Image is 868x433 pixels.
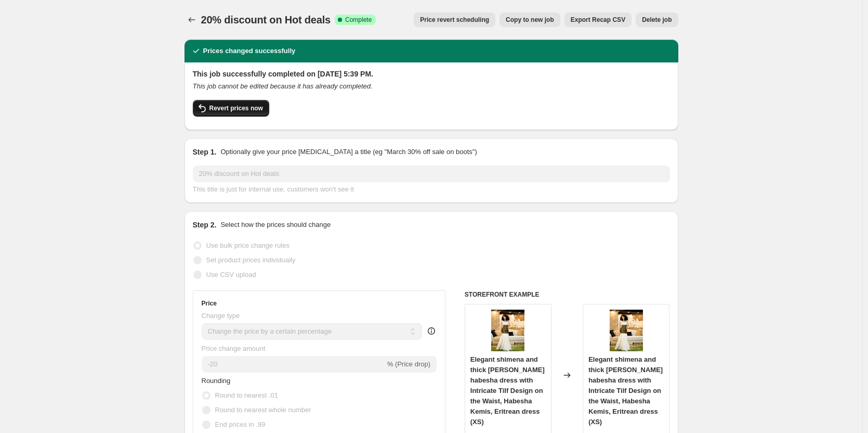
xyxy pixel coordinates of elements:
span: Revert prices now [209,104,263,112]
span: Copy to new job [506,16,554,24]
i: This job cannot be edited because it has already completed. [193,82,373,90]
h2: Step 1. [193,147,217,157]
button: Delete job [636,12,678,27]
h3: Price [202,299,217,308]
input: -15 [202,356,385,373]
span: Round to nearest .01 [215,391,278,399]
input: 30% off holiday sale [193,165,670,182]
p: Select how the prices should change [220,220,331,230]
span: This title is just for internal use, customers won't see it [193,185,354,193]
span: Set product prices individually [206,256,296,264]
span: Use CSV upload [206,271,256,278]
span: Price change amount [202,345,266,352]
button: Copy to new job [499,12,560,27]
span: 20% discount on Hot deals [201,14,331,26]
span: Complete [345,16,372,24]
h2: Prices changed successfully [203,46,296,56]
button: Price change jobs [185,12,199,27]
span: Price revert scheduling [420,16,489,24]
img: il_fullxfull.5013604920_bnnl-329557_80x.jpg [487,310,529,351]
div: help [426,326,437,336]
h6: STOREFRONT EXAMPLE [465,290,670,299]
span: Elegant shimena and thick [PERSON_NAME] habesha dress with Intricate Tilf Design on the Waist, Ha... [588,355,663,426]
h2: This job successfully completed on [DATE] 5:39 PM. [193,69,670,79]
button: Price revert scheduling [414,12,495,27]
span: Delete job [642,16,672,24]
span: Change type [202,312,240,320]
button: Revert prices now [193,100,269,117]
span: % (Price drop) [387,360,430,368]
button: Export Recap CSV [564,12,632,27]
span: End prices in .99 [215,421,266,428]
img: il_fullxfull.5013604920_bnnl-329557_80x.jpg [606,310,647,351]
span: Use bulk price change rules [206,241,290,249]
p: Optionally give your price [MEDICAL_DATA] a title (eg "March 30% off sale on boots") [220,147,477,157]
span: Rounding [202,377,231,385]
span: Export Recap CSV [571,16,625,24]
span: Round to nearest whole number [215,406,311,414]
span: Elegant shimena and thick [PERSON_NAME] habesha dress with Intricate Tilf Design on the Waist, Ha... [470,355,545,426]
h2: Step 2. [193,220,217,230]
